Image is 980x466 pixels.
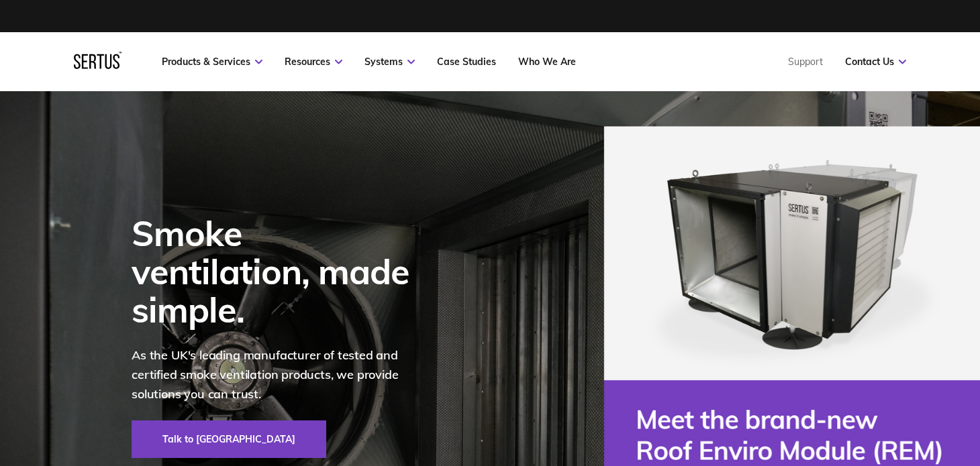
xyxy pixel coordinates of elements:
a: Contact Us [845,56,906,68]
a: Resources [285,56,342,68]
a: Who We Are [518,56,576,68]
div: Smoke ventilation, made simple. [132,214,427,329]
a: Products & Services [162,56,262,68]
a: Talk to [GEOGRAPHIC_DATA] [132,420,326,458]
a: Support [788,56,823,68]
p: As the UK's leading manufacturer of tested and certified smoke ventilation products, we provide s... [132,346,427,404]
a: Case Studies [437,56,496,68]
a: Systems [364,56,415,68]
